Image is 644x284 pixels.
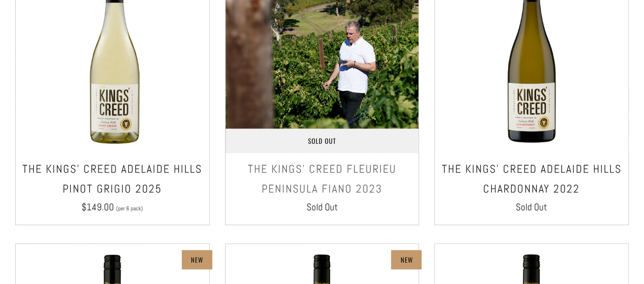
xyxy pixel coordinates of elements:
[116,206,143,211] span: (per 6 pack)
[21,159,204,199] h3: THE KINGS' CREED ADELAIDE HILLS PINOT GRIGIO 2025
[191,253,203,266] p: New
[516,201,547,213] span: Sold Out
[226,129,419,153] a: Sold Out
[231,159,414,199] h3: The Kings' Creed Fleurieu Peninsula Fiano 2023
[435,159,628,212] a: The Kings' Creed Adelaide Hills Chardonnay 2022 Sold Out
[226,159,419,212] a: The Kings' Creed Fleurieu Peninsula Fiano 2023 Sold Out
[81,201,114,213] span: $149.00
[16,159,209,212] a: THE KINGS' CREED ADELAIDE HILLS PINOT GRIGIO 2025 $149.00 (per 6 pack)
[306,201,338,213] span: Sold Out
[400,253,412,266] p: New
[440,159,623,199] h3: The Kings' Creed Adelaide Hills Chardonnay 2022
